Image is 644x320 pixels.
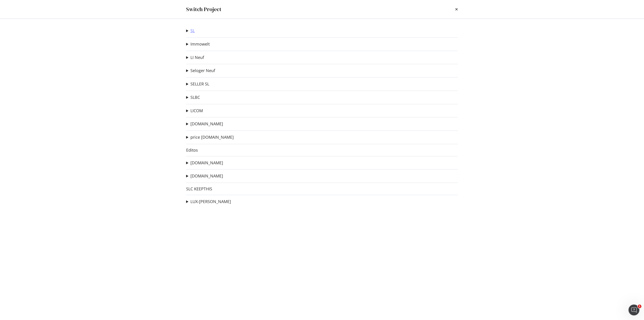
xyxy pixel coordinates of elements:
iframe: Intercom live chat [629,305,639,315]
a: SLC KEEPTHIS [186,187,212,191]
a: Seloger Neuf [190,68,215,73]
a: price [DOMAIN_NAME] [190,135,234,140]
div: Switch Project [186,5,221,13]
summary: price [DOMAIN_NAME] [186,134,234,140]
summary: Seloger Neuf [186,68,215,74]
summary: [DOMAIN_NAME] [186,173,223,179]
summary: SELLER SL [186,81,209,87]
summary: LI Neuf [186,55,204,61]
summary: [DOMAIN_NAME] [186,160,223,166]
span: 1 [638,305,642,308]
a: [DOMAIN_NAME] [190,160,223,165]
a: Immowelt [190,42,210,46]
summary: LICOM [186,108,203,114]
summary: [DOMAIN_NAME] [186,121,223,127]
a: SELLER SL [190,82,209,86]
summary: SL [186,28,195,34]
a: LICOM [190,108,203,113]
a: [DOMAIN_NAME] [190,174,223,178]
a: LUX-[PERSON_NAME] [190,199,231,204]
a: SLBC [190,95,200,100]
a: SL [190,28,195,33]
summary: LUX-[PERSON_NAME] [186,199,231,205]
div: times [455,5,458,13]
a: LI Neuf [190,55,204,60]
summary: SLBC [186,95,200,100]
a: Editos [186,148,198,153]
a: [DOMAIN_NAME] [190,121,223,126]
summary: Immowelt [186,41,210,47]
